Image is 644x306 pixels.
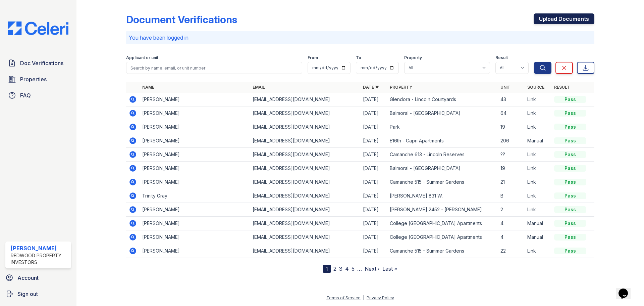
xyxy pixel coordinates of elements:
div: Pass [554,124,586,130]
a: 4 [345,265,349,272]
td: [DATE] [360,244,387,258]
div: Document Verifications [126,13,237,26]
img: CE_Logo_Blue-a8612792a0a2168367f1c8372b55b34899dd931a85d93a1a3d3e32e68fde9ad4.png [3,21,74,35]
a: 2 [333,265,336,272]
td: [PERSON_NAME] [140,93,250,106]
td: [DATE] [360,217,387,230]
td: 22 [498,244,525,258]
a: Properties [5,73,71,86]
td: Link [525,93,551,106]
a: Property [390,85,412,90]
td: [EMAIL_ADDRESS][DOMAIN_NAME] [250,93,360,106]
td: 19 [498,120,525,134]
td: College [GEOGRAPHIC_DATA] Apartments [387,230,497,244]
a: Upload Documents [534,13,594,24]
td: [DATE] [360,93,387,106]
td: Glendora - Lincoln Courtyards [387,93,497,106]
td: [PERSON_NAME] 831 W. [387,189,497,203]
td: [PERSON_NAME] [140,134,250,148]
td: [EMAIL_ADDRESS][DOMAIN_NAME] [250,162,360,175]
td: [EMAIL_ADDRESS][DOMAIN_NAME] [250,175,360,189]
label: Property [404,55,422,60]
a: 5 [352,265,355,272]
td: [DATE] [360,203,387,217]
td: [EMAIL_ADDRESS][DOMAIN_NAME] [250,120,360,134]
td: [EMAIL_ADDRESS][DOMAIN_NAME] [250,134,360,148]
td: [DATE] [360,162,387,175]
td: Camanche 515 - Summer Gardens [387,244,497,258]
div: Pass [554,248,586,254]
td: [EMAIL_ADDRESS][DOMAIN_NAME] [250,230,360,244]
td: 64 [498,106,525,120]
td: Park [387,120,497,134]
span: Doc Verifications [20,59,63,67]
td: 21 [498,175,525,189]
a: 3 [339,265,342,272]
div: Pass [554,234,586,241]
td: [PERSON_NAME] [140,217,250,230]
div: [PERSON_NAME] [11,244,68,252]
td: 2 [498,203,525,217]
td: Camanche 515 - Summer Gardens [387,175,497,189]
td: [DATE] [360,120,387,134]
label: To [356,55,361,60]
div: Pass [554,206,586,213]
div: Pass [554,96,586,103]
td: Link [525,148,551,162]
a: Last » [382,265,397,272]
a: Unit [500,85,511,90]
td: [PERSON_NAME] [140,106,250,120]
td: [DATE] [360,175,387,189]
label: Applicant or unit [126,55,158,60]
div: Pass [554,179,586,185]
td: Link [525,175,551,189]
td: ?? [498,148,525,162]
td: Balmoral - [GEOGRAPHIC_DATA] [387,162,497,175]
td: [EMAIL_ADDRESS][DOMAIN_NAME] [250,148,360,162]
div: Pass [554,151,586,158]
td: [PERSON_NAME] [140,230,250,244]
span: Account [17,274,39,282]
td: [PERSON_NAME] [140,148,250,162]
td: Link [525,203,551,217]
a: Source [527,85,544,90]
a: Privacy Policy [367,295,394,300]
a: Account [3,271,74,285]
span: Sign out [17,290,38,298]
td: Manual [525,230,551,244]
td: [PERSON_NAME] [140,162,250,175]
td: Link [525,244,551,258]
div: Redwood Property Investors [11,252,68,266]
iframe: chat widget [616,279,637,299]
div: 1 [323,265,331,273]
label: From [308,55,318,60]
td: College [GEOGRAPHIC_DATA] Apartments [387,217,497,230]
td: Trinity Gray [140,189,250,203]
td: [DATE] [360,230,387,244]
td: 4 [498,230,525,244]
td: [DATE] [360,189,387,203]
td: [PERSON_NAME] [140,244,250,258]
td: 43 [498,93,525,106]
td: Link [525,189,551,203]
a: Sign out [3,287,74,301]
span: … [357,265,362,273]
div: Pass [554,110,586,117]
td: Link [525,120,551,134]
a: Terms of Service [326,295,361,300]
td: Balmoral - [GEOGRAPHIC_DATA] [387,106,497,120]
a: FAQ [5,89,71,102]
td: E16th - Capri Apartments [387,134,497,148]
td: Camanche 613 - Lincoln Reserves [387,148,497,162]
span: Properties [20,75,47,83]
td: [PERSON_NAME] [140,120,250,134]
div: Pass [554,165,586,172]
label: Result [495,55,508,60]
div: Pass [554,220,586,227]
p: You have been logged in [129,34,592,42]
a: Email [253,85,265,90]
td: [EMAIL_ADDRESS][DOMAIN_NAME] [250,189,360,203]
td: Manual [525,134,551,148]
a: Next › [365,265,380,272]
td: 4 [498,217,525,230]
